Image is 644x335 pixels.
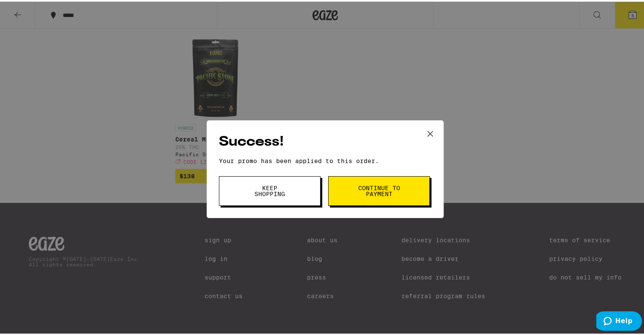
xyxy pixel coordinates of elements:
h2: Success! [219,131,431,150]
button: Keep Shopping [219,174,321,204]
p: Your promo has been applied to this order. [219,156,431,163]
button: Continue to payment [328,174,430,204]
iframe: Opens a widget where you can find more information [596,310,642,331]
span: Continue to payment [357,183,401,195]
span: Keep Shopping [248,183,291,195]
